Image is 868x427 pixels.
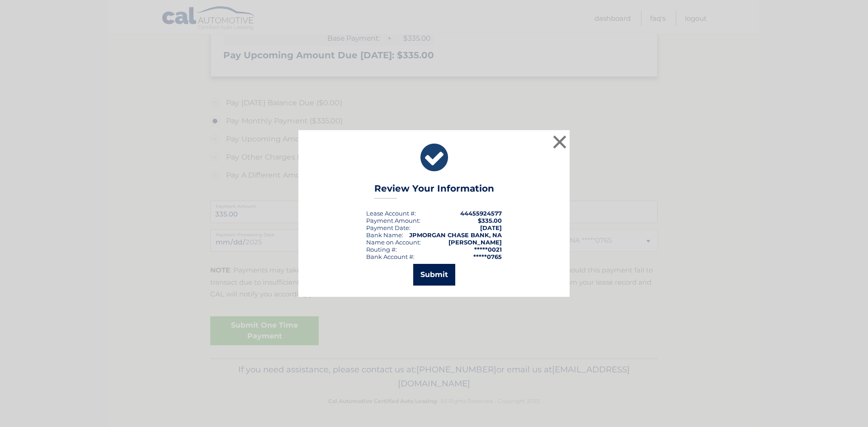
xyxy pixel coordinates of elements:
div: Lease Account #: [366,210,416,217]
span: Payment Date [366,224,409,231]
div: Payment Amount: [366,217,420,224]
strong: [PERSON_NAME] [448,239,502,246]
div: Routing #: [366,246,397,253]
div: Bank Name: [366,231,403,239]
div: : [366,224,410,231]
span: $335.00 [478,217,502,224]
div: Name on Account: [366,239,421,246]
strong: 44455924577 [460,210,502,217]
button: × [551,133,569,151]
span: [DATE] [480,224,502,231]
div: Bank Account #: [366,253,415,260]
h3: Review Your Information [374,183,494,199]
strong: JPMORGAN CHASE BANK, NA [409,231,502,239]
button: Submit [413,264,455,286]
